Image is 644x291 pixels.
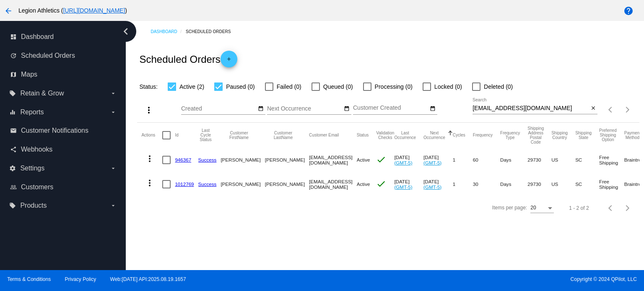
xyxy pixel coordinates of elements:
i: dashboard [10,33,17,40]
mat-cell: 60 [473,148,500,172]
a: update Scheduled Orders [10,49,117,62]
mat-cell: 1 [453,148,473,172]
mat-icon: close [590,105,596,112]
mat-cell: Days [500,172,527,196]
mat-cell: [DATE] [394,172,423,196]
mat-header-cell: Actions [141,123,162,148]
mat-icon: date_range [344,106,350,112]
span: Reports [20,108,44,116]
mat-cell: [DATE] [423,148,453,172]
a: (GMT-5) [394,184,412,190]
span: 20 [530,205,536,211]
span: Active [357,157,370,162]
span: Webhooks [21,146,52,153]
a: Dashboard [151,25,186,38]
span: Paused (0) [226,82,254,92]
span: Failed (0) [277,82,301,92]
span: Dashboard [21,33,54,41]
mat-cell: Free Shipping [599,172,624,196]
button: Change sorting for LastProcessingCycleId [198,128,213,142]
mat-cell: 29730 [527,148,551,172]
span: Queued (0) [323,82,353,92]
mat-cell: [DATE] [423,172,453,196]
button: Change sorting for CustomerEmail [309,133,339,138]
button: Clear [589,104,597,113]
i: settings [9,165,16,172]
span: Deleted (0) [484,82,513,92]
i: arrow_drop_down [110,202,117,209]
i: arrow_drop_down [110,165,117,172]
button: Change sorting for FrequencyType [500,131,520,140]
mat-icon: add [224,56,234,66]
a: Success [198,157,217,162]
button: Change sorting for NextOccurrenceUtc [423,131,445,140]
span: Processing (0) [375,82,413,92]
span: Scheduled Orders [21,52,75,59]
button: Previous page [602,200,619,216]
mat-icon: date_range [430,106,436,112]
span: Legion Athletics ( ) [18,7,127,14]
button: Change sorting for Cycles [453,133,465,138]
a: Privacy Policy [65,276,96,282]
mat-cell: [PERSON_NAME] [221,172,265,196]
a: (GMT-5) [394,160,412,165]
input: Customer Created [353,106,428,112]
mat-cell: US [551,172,575,196]
a: (GMT-5) [423,184,441,190]
i: local_offer [9,202,16,209]
div: 1 - 2 of 2 [569,205,589,211]
mat-header-cell: Validation Checks [376,123,394,148]
a: Terms & Conditions [7,276,51,282]
span: Products [20,202,47,209]
mat-cell: [PERSON_NAME] [265,172,309,196]
i: local_offer [9,90,16,97]
mat-icon: more_vert [144,105,154,115]
a: Web:[DATE] API:2025.08.19.1657 [110,276,186,282]
mat-cell: 1 [453,172,473,196]
mat-cell: US [551,148,575,172]
span: Locked (0) [434,82,462,92]
button: Change sorting for PreferredShippingOption [599,128,617,142]
a: [URL][DOMAIN_NAME] [63,7,125,14]
button: Change sorting for Status [357,133,369,138]
mat-icon: check [376,179,386,189]
i: email [10,127,17,134]
button: Previous page [602,101,619,118]
mat-cell: SC [575,148,599,172]
button: Change sorting for PaymentMethod.Type [624,131,641,140]
input: Search [473,105,589,112]
mat-icon: help [623,6,634,16]
span: Copyright © 2024 QPilot, LLC [329,276,637,282]
button: Change sorting for CustomerFirstName [221,131,257,140]
mat-cell: 30 [473,172,500,196]
a: Scheduled Orders [186,25,238,38]
input: Created [181,106,257,112]
mat-icon: date_range [258,106,264,112]
button: Change sorting for Id [175,133,178,138]
a: (GMT-5) [423,160,441,165]
mat-icon: more_vert [145,178,155,188]
span: Status: [139,83,158,90]
button: Change sorting for ShippingState [575,131,592,140]
button: Change sorting for CustomerLastName [265,131,301,140]
mat-cell: [EMAIL_ADDRESS][DOMAIN_NAME] [309,148,357,172]
i: arrow_drop_down [110,90,117,97]
i: share [10,146,17,153]
div: Items per page: [492,205,527,211]
span: Maps [21,71,37,78]
a: email Customer Notifications [10,124,117,137]
span: Active [357,181,370,187]
button: Next page [619,200,636,216]
mat-cell: [EMAIL_ADDRESS][DOMAIN_NAME] [309,172,357,196]
mat-icon: arrow_back [3,6,13,16]
i: arrow_drop_down [110,109,117,116]
button: Change sorting for ShippingCountry [551,131,568,140]
span: Customers [21,183,53,191]
a: people_outline Customers [10,180,117,194]
span: Customer Notifications [21,127,88,134]
mat-cell: [PERSON_NAME] [221,148,265,172]
i: people_outline [10,184,17,191]
a: 946367 [175,157,191,162]
i: equalizer [9,109,16,116]
a: dashboard Dashboard [10,30,117,44]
